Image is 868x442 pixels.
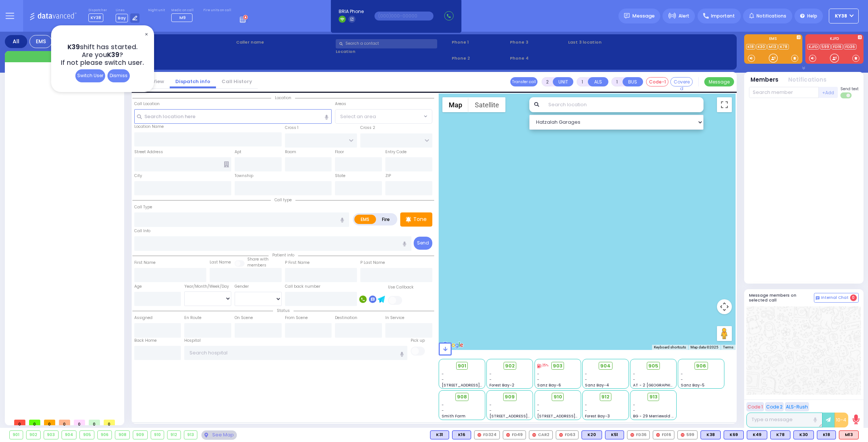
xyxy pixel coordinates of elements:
span: - [537,371,539,377]
label: Age [134,284,142,290]
span: 904 [600,362,611,370]
span: Phone 1 [452,39,507,45]
span: Smith Farm [442,413,466,419]
div: 25% [537,363,548,368]
span: Help [807,13,817,19]
img: message.svg [624,13,630,19]
div: 913 [184,431,197,439]
div: See map [201,430,236,440]
img: red-radio-icon.svg [532,433,536,437]
span: BG - 29 Merriewold S. [633,413,675,419]
label: Apt [235,149,241,155]
span: - [681,377,683,382]
div: FD16 [653,430,674,439]
span: Select an area [340,113,376,120]
img: red-radio-icon.svg [656,433,660,437]
span: Bay [116,14,128,22]
div: ALS [839,430,859,439]
span: 0 [44,420,55,425]
a: K30 [756,44,767,50]
label: P First Name [285,260,310,266]
span: Sanz Bay-4 [585,382,609,388]
span: 910 [554,393,562,401]
span: - [442,371,444,377]
div: BLS [724,430,744,439]
h4: shift has started. Are you ? If not please switch user. [61,43,144,67]
label: From Scene [285,315,308,321]
div: K30 [793,430,814,439]
span: - [489,371,492,377]
div: All [5,35,27,48]
span: - [489,402,492,408]
span: - [585,402,587,408]
span: - [585,408,587,413]
div: 909 [133,431,147,439]
button: ALS [588,77,608,86]
label: Caller: [137,47,234,53]
span: KY38 [835,13,847,19]
label: Call Info [134,228,150,234]
button: UNIT [553,77,573,86]
span: - [537,408,539,413]
span: Location [271,95,295,101]
input: Search location [543,97,704,112]
div: CAR2 [529,430,553,439]
label: Fire units on call [203,8,231,13]
span: ✕ [143,30,149,39]
input: (000)000-00000 [375,12,433,20]
img: red-radio-icon.svg [477,433,481,437]
span: - [633,408,635,413]
button: Send [414,237,432,250]
div: FD324 [474,430,500,439]
span: K39 [107,50,119,59]
span: Patient info [269,252,298,258]
span: 0 [59,420,70,425]
label: Lines [116,8,140,13]
span: Sanz Bay-6 [537,382,561,388]
div: BLS [770,430,790,439]
label: Fire [376,215,397,224]
button: ALS-Rush [785,402,809,411]
label: Call Location [134,101,160,107]
span: - [442,402,444,408]
span: - [585,377,587,382]
span: Internal Chat [821,295,849,300]
img: Google [441,340,465,350]
span: 902 [505,362,515,370]
label: Location [336,48,449,55]
label: Location Name [134,124,164,130]
span: [STREET_ADDRESS][PERSON_NAME] [489,413,560,419]
label: Back Home [134,338,157,344]
button: Message [704,77,734,86]
label: EMS [354,215,376,224]
label: Use Callback [388,284,414,290]
label: Turn off text [840,92,852,99]
span: 909 [505,393,515,401]
button: Drag Pegman onto the map to open Street View [717,326,732,341]
label: First Name [134,260,156,266]
span: Sanz Bay-5 [681,382,705,388]
a: Dispatch info [170,78,216,85]
small: Share with [247,256,269,262]
span: Send text [840,86,859,92]
button: Members [751,76,778,84]
div: BLS [452,430,471,439]
label: Cad: [137,38,234,44]
div: BLS [430,430,449,439]
label: Call Type [134,204,152,210]
span: 901 [458,362,466,370]
span: M9 [179,15,186,20]
a: KJFD [807,44,819,50]
span: 0 [29,420,40,425]
span: 0 [850,294,857,301]
span: 906 [696,362,706,370]
img: red-radio-icon.svg [559,433,563,437]
div: K69 [724,430,744,439]
span: Status [273,308,294,313]
button: Toggle fullscreen view [717,97,732,112]
div: K20 [582,430,602,439]
input: Search a contact [336,39,437,48]
input: Search member [749,87,819,98]
img: red-radio-icon.svg [506,433,510,437]
input: Search hospital [184,346,407,360]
